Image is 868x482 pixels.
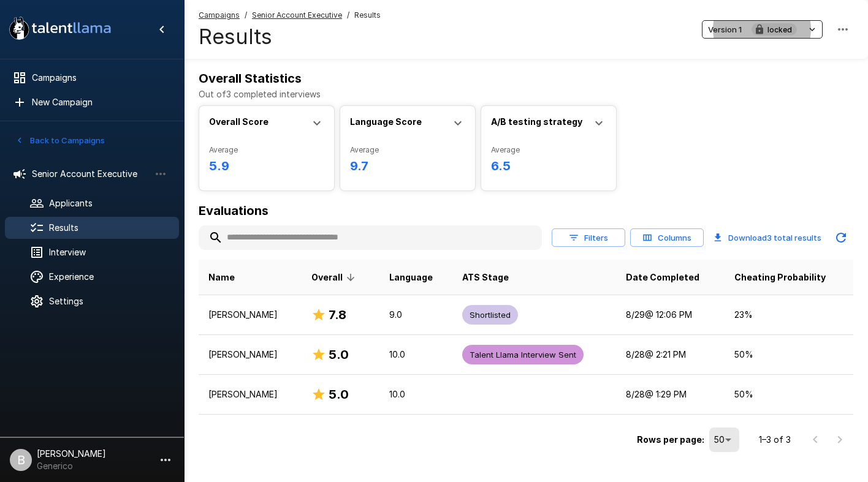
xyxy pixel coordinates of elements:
[209,144,324,156] span: Average
[354,9,381,21] span: Results
[637,434,704,446] p: Rows per page:
[616,375,724,415] td: 8/28 @ 1:29 PM
[552,228,625,247] button: Filters
[350,156,465,176] h6: 9.7
[245,9,247,21] span: /
[709,225,826,250] button: Download3 total results
[311,270,359,285] span: Overall
[491,116,582,127] b: A/B testing strategy
[702,20,823,39] button: Version 1locked
[626,270,699,285] span: Date Completed
[491,144,606,156] span: Average
[350,116,422,127] b: Language Score
[829,225,853,250] button: Updated Today - 2:36 PM
[389,388,443,401] p: 10.0
[389,309,443,321] p: 9.0
[389,348,443,361] p: 10.0
[759,434,791,446] p: 1–3 of 3
[199,203,268,218] b: Evaluations
[329,385,349,404] h6: 5.0
[199,24,381,50] h4: Results
[708,23,742,37] span: Version 1
[209,116,268,127] b: Overall Score
[462,309,518,321] span: Shortlisted
[616,295,724,335] td: 8/29 @ 12:06 PM
[208,348,292,361] p: [PERSON_NAME]
[208,270,235,285] span: Name
[209,156,324,176] h6: 5.9
[734,388,843,401] p: 50 %
[208,388,292,401] p: [PERSON_NAME]
[208,309,292,321] p: [PERSON_NAME]
[491,156,606,176] h6: 6.5
[199,71,302,86] b: Overall Statistics
[329,345,349,364] h6: 5.0
[630,228,704,247] button: Columns
[252,10,342,20] u: Senior Account Executive
[734,348,843,361] p: 50 %
[199,10,240,20] u: Campaigns
[763,23,797,36] span: locked
[389,270,433,285] span: Language
[350,144,465,156] span: Average
[734,270,826,285] span: Cheating Probability
[462,270,509,285] span: ATS Stage
[347,9,349,21] span: /
[462,349,584,361] span: Talent Llama Interview Sent
[734,309,843,321] p: 23 %
[709,427,739,452] div: 50
[616,335,724,375] td: 8/28 @ 2:21 PM
[329,305,346,325] h6: 7.8
[199,88,853,100] p: Out of 3 completed interviews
